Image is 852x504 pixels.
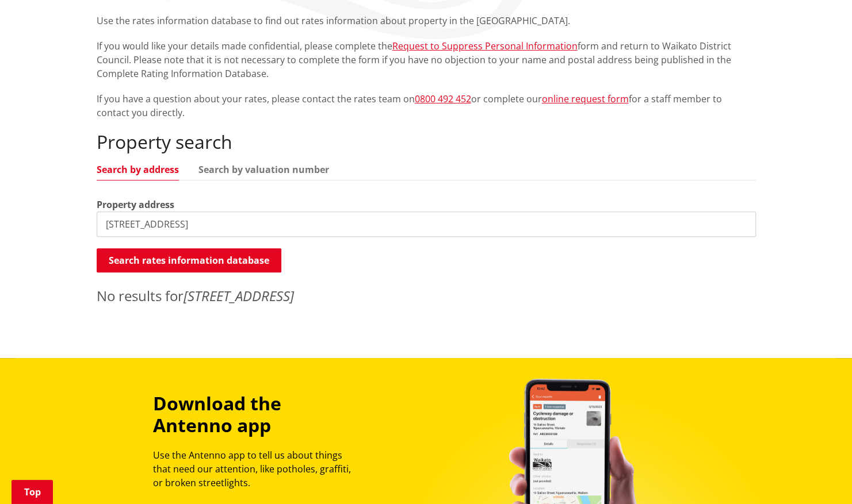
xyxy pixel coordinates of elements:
iframe: Messenger Launcher [799,456,840,497]
label: Property address [97,198,174,211]
a: Request to Suppress Personal Information [392,40,578,52]
p: If you would like your details made confidential, please complete the form and return to Waikato ... [97,39,756,80]
p: Use the rates information database to find out rates information about property in the [GEOGRAPHI... [97,14,756,28]
a: Search by address [97,165,179,174]
a: 0800 492 452 [415,93,471,105]
button: Search rates information database [97,248,281,272]
p: If you have a question about your rates, please contact the rates team on or complete our for a s... [97,92,756,120]
a: Top [12,480,53,504]
em: [STREET_ADDRESS] [184,286,294,305]
input: e.g. Duke Street NGARUAWAHIA [97,211,756,237]
h3: Download the Antenno app [153,393,361,437]
p: Use the Antenno app to tell us about things that need our attention, like potholes, graffiti, or ... [153,448,361,490]
a: Search by valuation number [198,165,329,174]
h2: Property search [97,131,756,153]
p: No results for [97,286,756,306]
a: online request form [542,93,629,105]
